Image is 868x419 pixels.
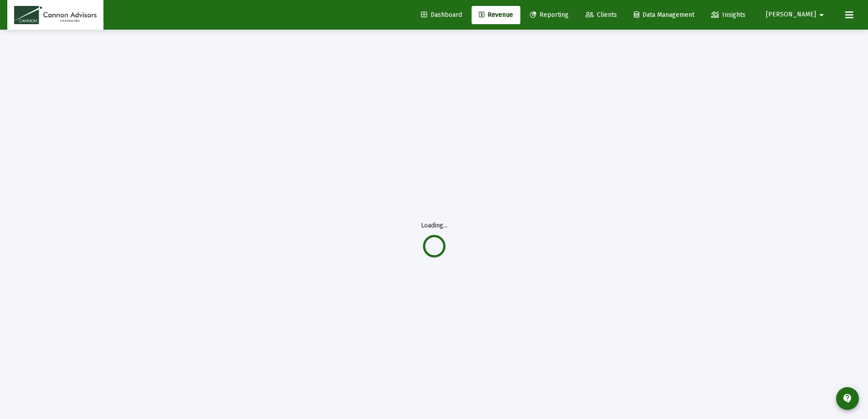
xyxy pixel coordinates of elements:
img: Dashboard [14,6,97,24]
span: Reporting [530,11,569,19]
span: Insights [711,11,745,19]
span: Data Management [634,11,694,19]
span: Dashboard [421,11,462,19]
span: Revenue [479,11,513,19]
mat-icon: contact_support [842,393,853,404]
a: Clients [578,6,624,24]
span: Clients [586,11,617,19]
a: Reporting [523,6,576,24]
a: Revenue [472,6,520,24]
mat-icon: arrow_drop_down [816,6,827,24]
span: [PERSON_NAME] [766,11,816,19]
a: Dashboard [414,6,469,24]
a: Insights [704,6,753,24]
a: Data Management [627,6,702,24]
button: [PERSON_NAME] [755,5,838,24]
